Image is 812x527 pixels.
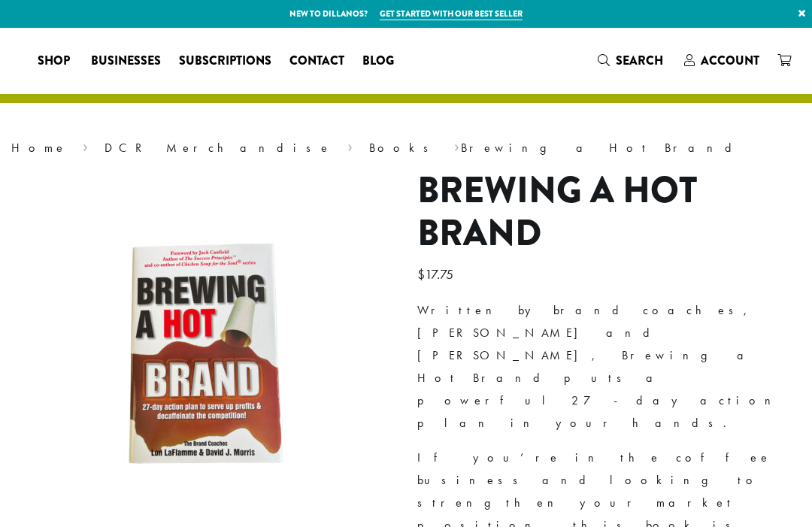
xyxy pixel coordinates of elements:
[179,52,271,71] span: Subscriptions
[91,52,161,71] span: Businesses
[701,52,759,69] span: Account
[38,52,70,71] span: Shop
[380,8,523,20] a: Get started with our best seller
[417,265,457,283] bdi: 17.75
[362,52,394,71] span: Blog
[289,52,344,71] span: Contact
[417,169,801,256] h1: Brewing a Hot Brand
[369,140,438,156] a: Books
[11,140,67,156] a: Home
[11,139,801,157] nav: Breadcrumb
[417,299,801,435] p: Written by brand coaches, [PERSON_NAME] and [PERSON_NAME], Brewing a Hot Brand puts a powerful 27...
[83,134,88,157] span: ›
[29,49,82,73] a: Shop
[589,48,675,73] a: Search
[105,140,332,156] a: DCR Merchandise
[347,134,353,157] span: ›
[616,52,663,69] span: Search
[454,134,459,157] span: ›
[417,265,425,283] span: $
